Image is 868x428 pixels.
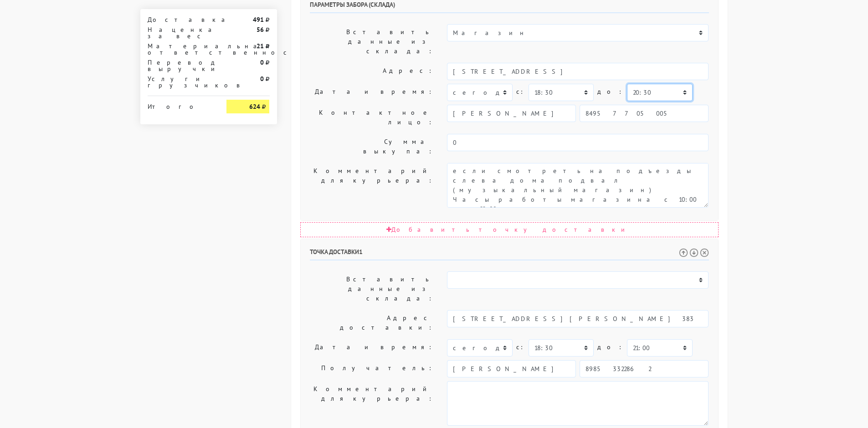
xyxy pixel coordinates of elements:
[580,360,709,377] input: Телефон
[597,84,623,100] label: до:
[310,248,709,260] h6: Точка доставки
[300,222,719,237] div: Добавить точку доставки
[303,105,441,130] label: Контактное лицо:
[303,360,441,377] label: Получатель:
[303,24,441,59] label: Вставить данные из склада:
[303,163,441,208] label: Комментарий для курьера:
[303,271,441,306] label: Вставить данные из склада:
[141,59,220,72] div: Перевод выручки
[303,63,441,80] label: Адрес:
[597,339,623,355] label: до:
[516,339,525,355] label: c:
[253,15,264,24] strong: 491
[516,84,525,100] label: c:
[303,310,441,336] label: Адрес доставки:
[249,102,260,111] strong: 624
[447,360,576,377] input: Имя
[148,100,213,110] div: Итого
[260,75,264,83] strong: 0
[303,381,441,426] label: Комментарий для курьера:
[260,58,264,66] strong: 0
[310,1,709,13] h6: Параметры забора (склада)
[303,339,441,357] label: Дата и время:
[141,76,220,88] div: Услуги грузчиков
[257,42,264,50] strong: 21
[303,134,441,159] label: Сумма выкупа:
[141,26,220,39] div: Наценка за вес
[447,163,709,208] textarea: если смотреть на подъезды слева дома подвал (музыкальный магазин) Часы работы магазина с 10:00 до...
[447,105,576,122] input: Имя
[257,25,264,34] strong: 56
[580,105,709,122] input: Телефон
[141,16,220,23] div: Доставка
[359,248,363,256] span: 1
[141,43,220,56] div: Материальная ответственность
[303,84,441,101] label: Дата и время:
